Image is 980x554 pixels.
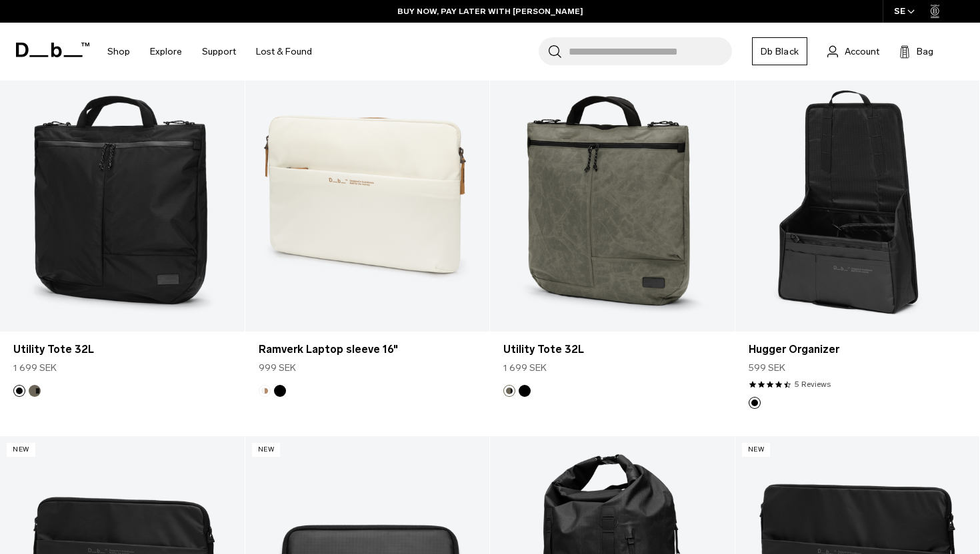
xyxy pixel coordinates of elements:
[845,45,879,59] span: Account
[749,342,967,358] a: Hugger Organizer
[259,361,296,375] span: 999 SEK
[490,60,735,331] a: Utility Tote 32L
[29,385,41,397] button: Forest Green
[13,361,57,375] span: 1 699 SEK
[752,37,807,65] a: Db Black
[917,45,933,59] span: Bag
[13,342,231,358] a: Utility Tote 32L
[7,443,35,457] p: New
[749,361,785,375] span: 599 SEK
[252,443,281,457] p: New
[397,5,583,17] a: BUY NOW, PAY LATER WITH [PERSON_NAME]
[735,60,980,331] a: Hugger Organizer
[13,385,25,397] button: Black Out
[150,28,182,75] a: Explore
[742,443,771,457] p: New
[899,43,933,59] button: Bag
[245,60,490,331] a: Ramverk Laptop sleeve 16
[259,342,477,358] a: Ramverk Laptop sleeve 16"
[107,28,130,75] a: Shop
[519,385,531,397] button: Black Out
[503,385,515,397] button: Forest Green
[795,378,831,390] a: 5 reviews
[259,385,271,397] button: Oatmilk
[503,361,547,375] span: 1 699 SEK
[749,397,761,409] button: Black Out
[97,23,322,81] nav: Main Navigation
[202,28,236,75] a: Support
[827,43,879,59] a: Account
[256,28,312,75] a: Lost & Found
[274,385,286,397] button: Black Out
[503,342,721,358] a: Utility Tote 32L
